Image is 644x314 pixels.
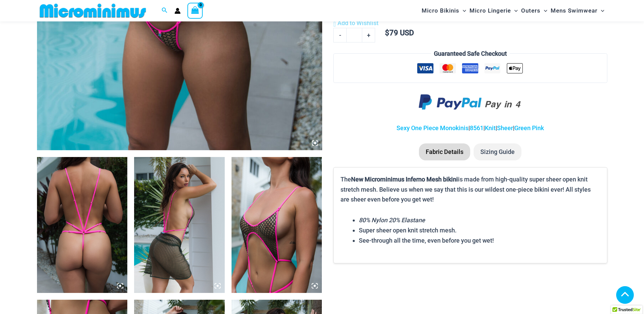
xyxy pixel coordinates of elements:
[511,2,518,19] span: Menu Toggle
[422,2,459,19] span: Micro Bikinis
[385,29,389,37] span: $
[346,28,362,42] input: Product quantity
[419,1,607,20] nav: Site Navigation
[468,2,519,19] a: Micro LingerieMenu ToggleMenu Toggle
[337,19,379,27] span: Add to Wishlist
[397,124,468,132] a: Sexy One Piece Monokinis
[485,124,496,132] a: Knit
[419,143,470,160] li: Fabric Details
[333,123,607,133] p: | | | |
[37,157,128,293] img: Inferno Mesh Olive Fuchsia 8561 One Piece
[187,3,203,18] a: View Shopping Cart, empty
[549,2,606,19] a: Mens SwimwearMenu ToggleMenu Toggle
[470,124,483,132] a: 8561
[532,124,544,132] a: Pink
[497,124,513,132] a: Sheer
[341,174,600,205] p: The is made from high-quality super sheer open knit stretch mesh. Believe us when we say that thi...
[134,157,225,293] img: Inferno Mesh Olive Fuchsia 8561 One Piece St Martin Khaki 5996 Sarong
[37,3,149,18] img: MM SHOP LOGO FLAT
[174,8,181,14] a: Account icon link
[474,143,521,160] li: Sizing Guide
[540,2,547,19] span: Menu Toggle
[521,2,540,19] span: Outers
[514,124,531,132] a: Green
[597,2,604,19] span: Menu Toggle
[362,28,375,42] a: +
[459,2,466,19] span: Menu Toggle
[470,2,511,19] span: Micro Lingerie
[519,2,549,19] a: OutersMenu ToggleMenu Toggle
[333,28,346,42] a: -
[232,157,322,293] img: Inferno Mesh Olive Fuchsia 8561 One Piece
[351,176,458,183] b: New Microminimus Inferno Mesh bikini
[551,2,597,19] span: Mens Swimwear
[420,2,468,19] a: Micro BikinisMenu ToggleMenu Toggle
[359,235,600,246] li: See-through all the time, even before you get wet!
[162,6,168,15] a: Search icon link
[333,18,379,28] a: Add to Wishlist
[431,49,510,59] legend: Guaranteed Safe Checkout
[359,216,425,224] em: 80% Nylon 20% Elastane
[359,225,600,235] li: Super sheer open knit stretch mesh.
[385,29,414,37] bdi: 79 USD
